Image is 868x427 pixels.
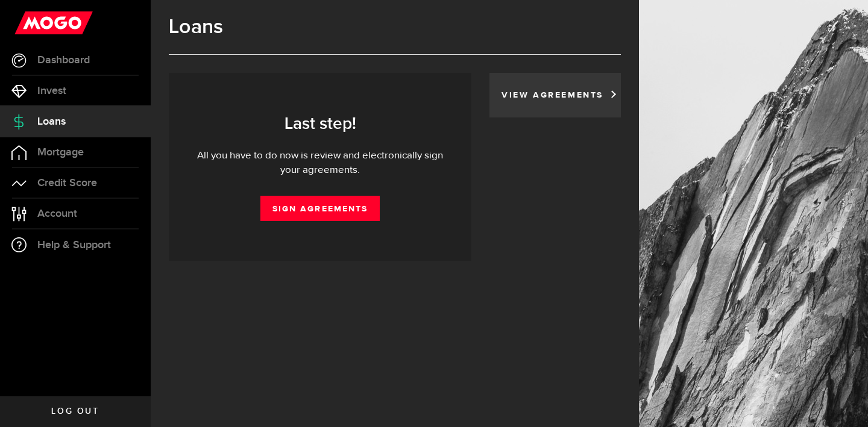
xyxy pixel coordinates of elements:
[502,91,609,99] a: View Agreements
[51,407,99,416] span: Log out
[37,240,111,251] span: Help & Support
[37,208,77,219] span: Account
[37,178,97,189] span: Credit Score
[37,55,90,66] span: Dashboard
[260,196,380,221] a: Sign Agreements
[37,86,66,96] span: Invest
[37,147,84,158] span: Mortgage
[187,149,453,178] div: All you have to do now is review and electronically sign your agreements.
[37,116,66,127] span: Loans
[187,114,453,134] h3: Last step!
[169,15,621,39] h1: Loans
